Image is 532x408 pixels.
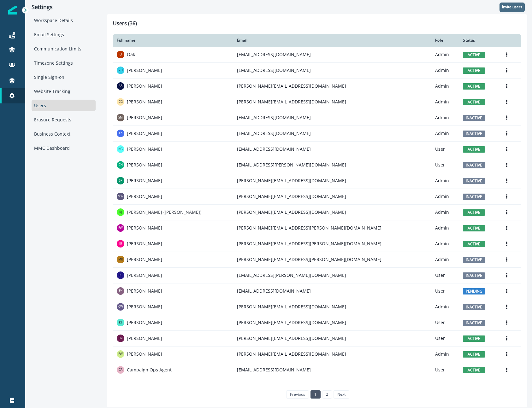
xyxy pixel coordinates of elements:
[463,178,485,184] span: inactive
[233,78,431,94] td: [PERSON_NAME][EMAIL_ADDRESS][DOMAIN_NAME]
[127,209,201,215] p: [PERSON_NAME] ([PERSON_NAME])
[502,365,512,375] button: Options
[431,78,459,94] td: Admin
[118,305,123,308] div: Chris Willis
[233,220,431,236] td: [PERSON_NAME][EMAIL_ADDRESS][PERSON_NAME][DOMAIN_NAME]
[502,66,512,75] button: Options
[431,204,459,220] td: Admin
[119,85,122,88] div: Aaron Bird
[463,194,485,200] span: inactive
[502,349,512,359] button: Options
[463,351,485,358] span: active
[431,252,459,267] td: Admin
[233,141,431,157] td: [EMAIL_ADDRESS][DOMAIN_NAME]
[233,236,431,252] td: [PERSON_NAME][EMAIL_ADDRESS][PERSON_NAME][DOMAIN_NAME]
[463,320,485,326] span: inactive
[463,115,485,121] span: inactive
[32,71,96,83] div: Single Sign-on
[431,62,459,78] td: Admin
[502,5,522,9] p: Invite users
[310,390,320,399] a: Page 1 is your current page
[118,195,123,198] div: Mitchell Wright
[119,368,122,371] div: Campaign Ops Agent
[502,334,512,343] button: Options
[334,390,349,399] a: Next page
[127,130,162,137] p: [PERSON_NAME]
[127,162,162,168] p: [PERSON_NAME]
[502,160,512,170] button: Options
[435,38,456,43] div: Role
[502,318,512,327] button: Options
[463,131,485,137] span: inactive
[431,141,459,157] td: User
[127,288,162,294] p: [PERSON_NAME]
[119,337,122,340] div: Francesca Nolan
[431,189,459,204] td: Admin
[32,128,96,140] div: Business Context
[32,29,96,40] div: Email Settings
[463,146,485,153] span: active
[233,204,431,220] td: [PERSON_NAME][EMAIL_ADDRESS][DOMAIN_NAME]
[431,157,459,173] td: User
[233,189,431,204] td: [PERSON_NAME][EMAIL_ADDRESS][DOMAIN_NAME]
[127,193,162,200] p: [PERSON_NAME]
[233,362,431,378] td: [EMAIL_ADDRESS][DOMAIN_NAME]
[463,209,485,216] span: active
[127,67,162,73] p: [PERSON_NAME]
[431,47,459,62] td: Admin
[431,236,459,252] td: Admin
[119,163,123,166] div: Chelsea Halliday
[233,299,431,315] td: [PERSON_NAME][EMAIL_ADDRESS][DOMAIN_NAME]
[285,390,350,399] ul: Pagination
[233,94,431,110] td: [PERSON_NAME][EMAIL_ADDRESS][DOMAIN_NAME]
[463,52,485,58] span: active
[431,315,459,330] td: User
[431,220,459,236] td: Admin
[119,132,122,135] div: Lauren Aquilino
[32,100,96,111] div: Users
[502,144,512,154] button: Options
[119,211,122,214] div: Renee Psenka (Kelley)
[463,67,485,74] span: active
[502,50,512,59] button: Options
[502,271,512,280] button: Options
[502,113,512,122] button: Options
[127,241,162,247] p: [PERSON_NAME]
[127,256,162,263] p: [PERSON_NAME]
[233,315,431,330] td: [PERSON_NAME][EMAIL_ADDRESS][DOMAIN_NAME]
[502,97,512,107] button: Options
[431,283,459,299] td: User
[118,148,123,151] div: Niharika Goyal
[127,83,162,89] p: [PERSON_NAME]
[431,299,459,315] td: Admin
[463,272,485,279] span: inactive
[502,286,512,296] button: Options
[463,38,494,43] div: Status
[233,157,431,173] td: [EMAIL_ADDRESS][PERSON_NAME][DOMAIN_NAME]
[127,367,172,373] p: Campaign Ops Agent
[502,81,512,91] button: Options
[127,99,162,105] p: [PERSON_NAME]
[119,100,123,103] div: Cory Gabor
[32,43,96,55] div: Communication Limits
[127,351,162,357] p: [PERSON_NAME]
[237,38,428,43] div: Email
[8,6,17,15] img: Inflection
[118,258,123,261] div: Mollie Bodensteiner
[431,110,459,125] td: Admin
[32,57,96,69] div: Timezone Settings
[502,239,512,248] button: Options
[32,4,96,11] p: Settings
[463,288,485,294] span: pending
[119,289,122,293] div: Eleni Karandreas
[431,94,459,110] td: Admin
[233,346,431,362] td: [PERSON_NAME][EMAIL_ADDRESS][DOMAIN_NAME]
[233,283,431,299] td: [EMAIL_ADDRESS][DOMAIN_NAME]
[127,272,162,278] p: [PERSON_NAME]
[502,223,512,233] button: Options
[499,3,525,12] button: Invite users
[32,142,96,154] div: MMC Dashboard
[431,267,459,283] td: User
[119,179,122,182] div: Sam Foxhall
[233,110,431,125] td: [EMAIL_ADDRESS][DOMAIN_NAME]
